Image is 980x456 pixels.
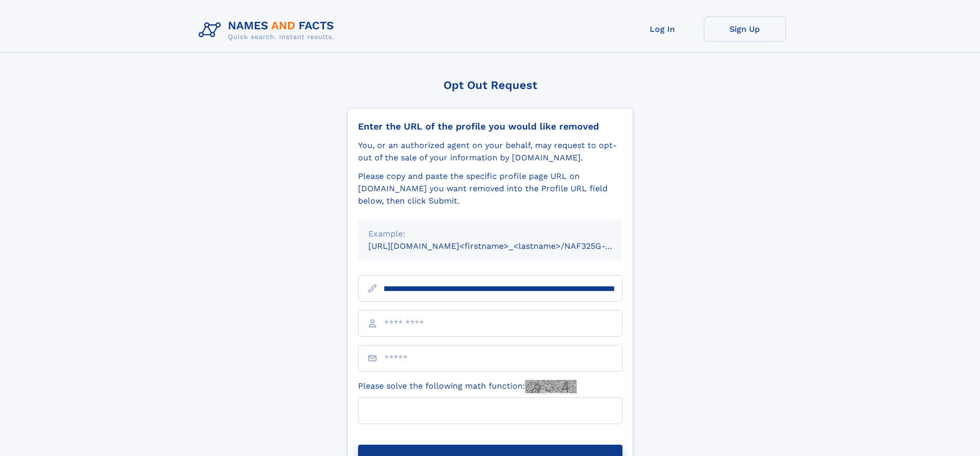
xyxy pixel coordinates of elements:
[358,121,622,132] div: Enter the URL of the profile you would like removed
[358,170,622,207] div: Please copy and paste the specific profile page URL on [DOMAIN_NAME] you want removed into the Pr...
[358,139,622,164] div: You, or an authorized agent on your behalf, may request to opt-out of the sale of your informatio...
[704,16,786,42] a: Sign Up
[621,16,704,42] a: Log In
[358,380,577,393] label: Please solve the following math function:
[194,16,343,44] img: Logo Names and Facts
[368,241,642,251] small: [URL][DOMAIN_NAME]<firstname>_<lastname>/NAF325G-xxxxxxxx
[347,79,633,92] div: Opt Out Request
[368,228,612,240] div: Example:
